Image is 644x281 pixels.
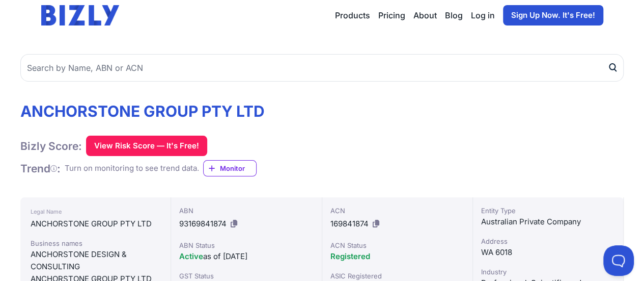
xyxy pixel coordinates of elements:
div: Australian Private Company [481,216,615,228]
h1: Bizly Score: [20,139,82,153]
a: Log in [471,9,495,21]
span: Monitor [220,163,256,173]
div: Industry [481,267,615,277]
div: GST Status [179,271,313,281]
a: About [413,9,437,21]
div: ABN [179,206,313,216]
div: Address [481,236,615,246]
div: ACN [330,206,464,216]
div: Legal Name [31,206,160,218]
div: ACN Status [330,240,464,250]
div: WA 6018 [481,246,615,259]
a: Pricing [378,9,405,21]
div: ANCHORSTONE GROUP PTY LTD [31,218,160,230]
button: Products [335,9,370,21]
div: ASIC Registered [330,271,464,281]
h1: ANCHORSTONE GROUP PTY LTD [20,102,265,120]
iframe: Toggle Customer Support [603,245,634,276]
a: Monitor [203,160,257,176]
div: Turn on monitoring to see trend data. [65,163,199,174]
span: Registered [330,251,370,261]
h1: Trend : [20,162,61,175]
input: Search by Name, ABN or ACN [20,54,624,82]
div: as of [DATE] [179,250,313,263]
div: ABN Status [179,240,313,250]
span: 169841874 [330,219,369,228]
span: Active [179,251,203,261]
div: Business names [31,238,160,248]
div: ANCHORSTONE DESIGN & CONSULTING [31,248,160,273]
span: 93169841874 [179,219,227,228]
a: Sign Up Now. It's Free! [503,5,603,25]
button: View Risk Score — It's Free! [86,136,207,156]
a: Blog [445,9,463,21]
div: Entity Type [481,206,615,216]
